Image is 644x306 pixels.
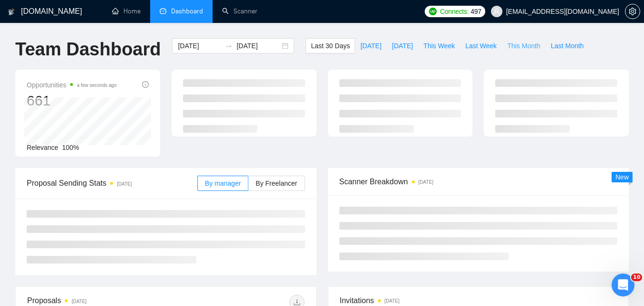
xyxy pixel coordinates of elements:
span: Last Week [465,41,497,51]
span: This Month [507,41,540,51]
span: 497 [470,6,481,17]
a: searchScanner [222,7,257,15]
span: dashboard [160,8,166,14]
button: setting [625,4,640,19]
span: setting [625,8,640,15]
span: swap-right [225,42,233,50]
span: Relevance [27,144,58,151]
span: By Freelancer [256,179,297,187]
span: New [615,173,629,181]
time: a few seconds ago [77,83,116,88]
span: Dashboard [171,7,203,15]
div: 661 [27,92,117,110]
span: Opportunities [27,79,117,91]
iframe: Intercom live chat [612,274,634,296]
h1: Team Dashboard [15,38,161,61]
img: upwork-logo.png [429,8,437,15]
span: Connects: [440,6,469,17]
span: [DATE] [360,41,381,51]
button: [DATE] [387,38,418,53]
span: This Week [423,41,455,51]
span: 100% [62,144,79,151]
button: Last Month [545,38,589,53]
span: Last Month [551,41,583,51]
time: [DATE] [385,298,399,304]
span: [DATE] [392,41,413,51]
button: [DATE] [355,38,387,53]
span: 10 [631,274,642,281]
span: Scanner Breakdown [339,176,618,188]
time: [DATE] [72,299,86,304]
input: End date [236,41,280,51]
span: to [225,42,233,50]
a: setting [625,8,640,15]
time: [DATE] [117,181,132,187]
img: logo [8,4,15,20]
input: Start date [178,41,221,51]
button: This Month [502,38,545,53]
time: [DATE] [419,179,433,185]
span: By manager [205,179,241,187]
span: user [493,8,500,15]
button: This Week [418,38,460,53]
button: Last Week [460,38,502,53]
span: info-circle [142,81,149,88]
span: Proposal Sending Stats [27,177,197,189]
a: homeHome [112,7,141,15]
span: Last 30 Days [311,41,350,51]
button: Last 30 Days [306,38,355,53]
